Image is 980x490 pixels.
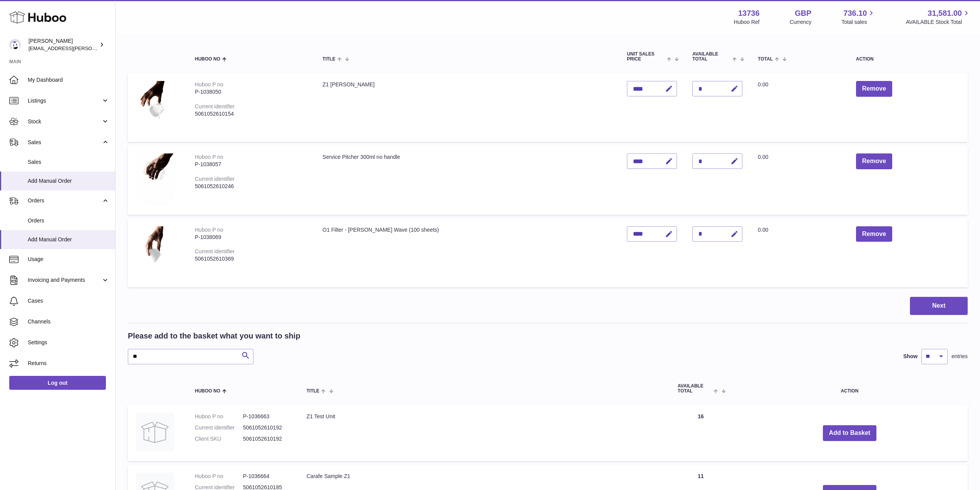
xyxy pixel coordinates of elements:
span: Title [307,389,319,394]
span: Usage [28,256,109,263]
div: Huboo Ref [734,19,760,26]
td: Z1 Test Unit [299,405,670,461]
td: O1 Filter - [PERSON_NAME] Wave (100 sheets) [315,219,620,287]
dt: Client SKU [195,435,243,443]
div: Current identifier [195,103,235,109]
span: Add Manual Order [28,236,109,243]
strong: 13736 [738,8,760,19]
span: Unit Sales Price [627,52,665,62]
button: Remove [856,153,892,169]
button: Remove [856,81,892,97]
div: P-1038050 [195,88,307,96]
span: AVAILABLE Total [692,52,730,62]
span: Sales [28,158,109,166]
span: 0.00 [758,154,768,160]
div: 5061052610369 [195,255,307,263]
img: horia@orea.uk [9,39,21,51]
div: Currency [790,19,812,26]
div: Action [856,57,960,62]
dt: Current identifier [195,424,243,431]
span: Add Manual Order [28,177,109,185]
dd: 5061052610192 [243,435,291,443]
img: Z1 Brewer [136,81,174,132]
button: Next [910,297,968,315]
span: Stock [28,118,101,125]
div: 5061052610246 [195,183,307,190]
dd: P-1036663 [243,413,291,420]
dd: 5061052610192 [243,424,291,431]
span: My Dashboard [28,76,109,84]
span: entries [952,353,968,360]
img: O1 Filter - OREA Wave (100 sheets) [136,226,174,278]
span: Title [323,57,335,62]
span: Returns [28,360,109,367]
div: P-1038057 [195,161,307,168]
dd: P-1036664 [243,473,291,480]
div: Current identifier [195,248,235,254]
span: Total sales [841,19,876,26]
img: Service Pitcher 300ml no handle [136,153,174,205]
a: Log out [9,376,106,390]
strong: GBP [795,8,811,19]
span: Sales [28,139,101,146]
td: 16 [670,405,732,461]
a: 736.10 Total sales [841,8,876,26]
span: Orders [28,217,109,224]
img: Z1 Test Unit [136,413,174,451]
label: Show [903,353,918,360]
div: Current identifier [195,176,235,182]
span: Total [758,57,773,62]
div: P-1038069 [195,234,307,241]
span: Cases [28,297,109,305]
span: Invoicing and Payments [28,276,101,284]
h2: Please add to the basket what you want to ship [128,331,300,341]
span: Huboo no [195,57,220,62]
div: 5061052610154 [195,110,307,118]
button: Remove [856,226,892,242]
div: Huboo P no [195,227,223,233]
dt: Huboo P no [195,413,243,420]
div: [PERSON_NAME] [28,37,98,52]
span: 736.10 [843,8,867,19]
span: Settings [28,339,109,346]
span: AVAILABLE Total [678,384,712,394]
span: Orders [28,197,101,204]
td: Service Pitcher 300ml no handle [315,146,620,214]
td: Z1 [PERSON_NAME] [315,73,620,142]
div: Huboo P no [195,154,223,160]
span: 31,581.00 [928,8,962,19]
div: Huboo P no [195,81,223,88]
span: [EMAIL_ADDRESS][PERSON_NAME][DOMAIN_NAME] [28,45,154,51]
span: AVAILABLE Stock Total [906,19,971,26]
span: Listings [28,97,101,104]
span: Channels [28,318,109,325]
span: 0.00 [758,81,768,88]
a: 31,581.00 AVAILABLE Stock Total [906,8,971,26]
button: Add to Basket [823,425,877,441]
span: Huboo no [195,389,220,394]
span: 0.00 [758,227,768,233]
dt: Huboo P no [195,473,243,480]
th: Action [732,376,968,401]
